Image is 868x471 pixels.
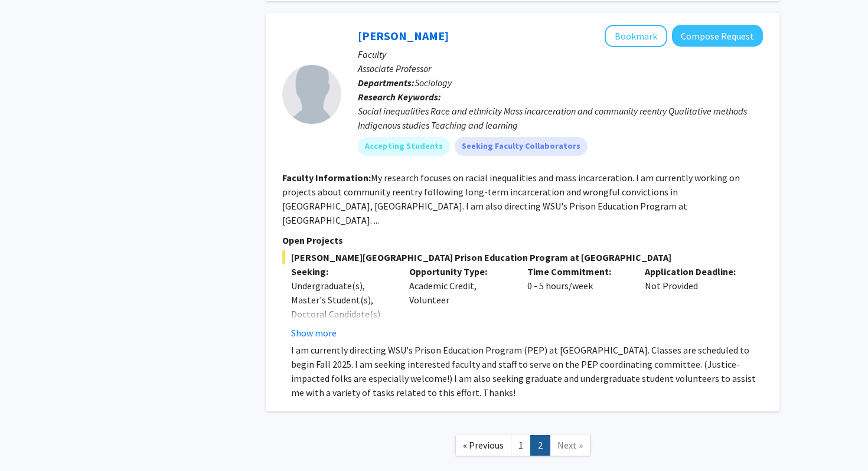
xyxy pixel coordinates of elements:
nav: Page navigation [266,423,779,471]
p: Application Deadline: [645,264,745,279]
p: Time Commitment: [527,264,628,279]
span: Next » [557,439,583,451]
div: Undergraduate(s), Master's Student(s), Doctoral Candidate(s) (PhD, MD, DMD, PharmD, etc.), Faculty [291,279,391,349]
a: [PERSON_NAME] [358,28,449,43]
p: Associate Professor [358,61,763,76]
a: Previous [455,435,511,456]
p: Opportunity Type: [409,264,510,279]
b: Departments: [358,77,415,89]
span: « Previous [463,439,504,451]
button: Add Michelle Jacobs to Bookmarks [605,25,667,47]
iframe: Chat [9,418,50,462]
a: 2 [530,435,550,456]
mat-chip: Accepting Students [358,137,450,156]
button: Show more [291,326,337,340]
fg-read-more: My research focuses on racial inequalities and mass incarceration. I am currently working on proj... [282,172,740,226]
div: Social inequalities Race and ethnicity Mass incarceration and community reentry Qualitative metho... [358,104,763,132]
div: Academic Credit, Volunteer [400,264,518,340]
p: Seeking: [291,264,391,279]
span: [PERSON_NAME][GEOGRAPHIC_DATA] Prison Education Program at [GEOGRAPHIC_DATA] [282,250,763,264]
p: Open Projects [282,233,763,247]
button: Compose Request to Michelle Jacobs [672,25,763,47]
a: 1 [511,435,531,456]
a: Next Page [550,435,590,456]
p: I am currently directing WSU's Prison Education Program (PEP) at [GEOGRAPHIC_DATA]. Classes are s... [291,343,763,400]
div: 0 - 5 hours/week [518,264,637,340]
mat-chip: Seeking Faculty Collaborators [455,137,588,156]
b: Research Keywords: [358,91,441,103]
p: Faculty [358,47,763,61]
div: Not Provided [636,264,754,340]
span: Sociology [415,77,452,89]
b: Faculty Information: [282,172,371,184]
